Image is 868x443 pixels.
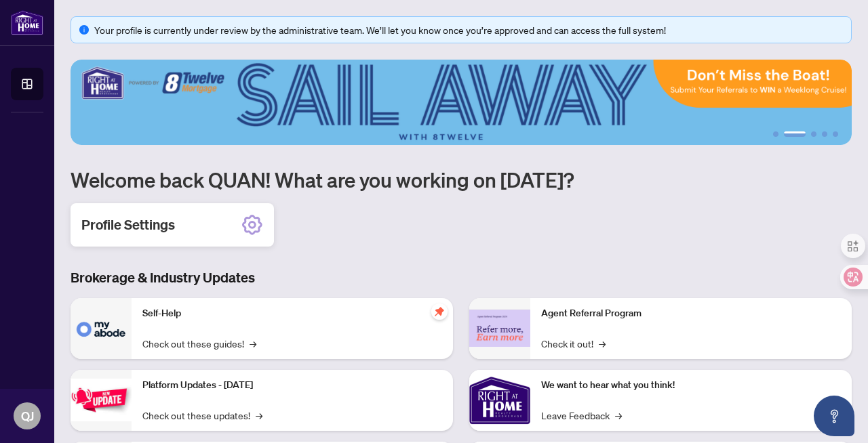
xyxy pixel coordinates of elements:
p: Agent Referral Program [541,306,841,321]
p: Self-Help [142,306,442,321]
span: → [256,408,262,423]
button: 1 [773,131,778,137]
a: Check it out!→ [541,336,606,351]
span: → [599,336,606,351]
img: Agent Referral Program [469,310,530,347]
h2: Profile Settings [81,215,175,234]
p: Platform Updates - [DATE] [142,378,442,393]
img: We want to hear what you think! [469,370,530,431]
img: Platform Updates - July 21, 2025 [71,379,132,421]
span: info-circle [79,25,89,35]
p: We want to hear what you think! [541,378,841,393]
button: 2 [784,131,806,137]
button: 4 [822,131,827,137]
img: Slide 1 [71,60,852,145]
button: Open asap [814,396,854,436]
h3: Brokerage & Industry Updates [71,268,852,287]
img: logo [11,10,43,35]
div: Your profile is currently under review by the administrative team. We’ll let you know once you’re... [94,22,843,37]
h1: Welcome back QUAN! What are you working on [DATE]? [71,167,852,192]
span: → [250,336,256,351]
button: 5 [833,131,838,137]
span: pushpin [431,303,448,320]
img: Self-Help [71,298,132,359]
a: Check out these guides!→ [142,336,256,351]
button: 3 [811,131,816,137]
a: Check out these updates!→ [142,408,262,423]
span: QJ [21,406,34,425]
a: Leave Feedback→ [541,408,622,423]
span: → [615,408,622,423]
